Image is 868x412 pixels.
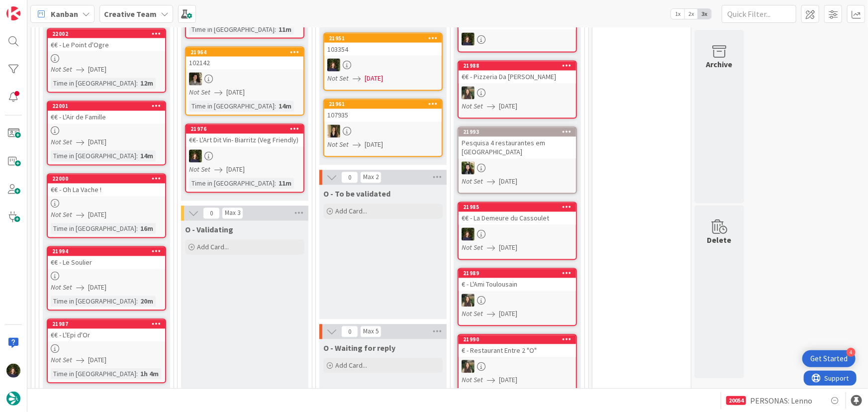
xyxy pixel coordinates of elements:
[138,296,156,307] div: 20m
[51,138,72,147] i: Not Set
[462,243,483,252] i: Not Set
[48,29,165,51] div: 22002€€ - Le Point d'Ogre
[459,62,576,84] div: 21988€€ - Pizzeria Da [PERSON_NAME]
[329,35,442,42] div: 21951
[459,87,576,100] div: IG
[189,178,275,189] div: Time in [GEOGRAPHIC_DATA]
[459,335,576,344] div: 21990
[341,326,358,338] span: 0
[324,34,442,56] div: 21951103354
[722,5,796,23] input: Quick Filter...
[275,101,276,112] span: :
[698,9,711,19] span: 3x
[324,100,442,122] div: 21961107935
[459,212,576,225] div: €€ - La Demeure du Cassoulet
[88,65,106,75] span: [DATE]
[363,329,379,334] div: Max 5
[324,100,442,109] div: 21961
[52,176,165,183] div: 22000
[324,43,442,56] div: 103354
[458,127,577,194] a: 21993Pesquisa 4 restaurantes em [GEOGRAPHIC_DATA]BCNot Set[DATE]
[186,73,303,86] div: MS
[499,102,517,112] span: [DATE]
[462,33,475,46] img: MC
[104,9,157,19] b: Creative Team
[47,174,166,238] a: 22000€€ - Oh La Vache !Not Set[DATE]Time in [GEOGRAPHIC_DATA]:16m
[51,356,72,365] i: Not Set
[48,329,165,342] div: €€ - L'Epi d'Or
[726,396,746,405] div: 20054
[750,395,812,407] span: PERSONAS: Lenno
[459,203,576,225] div: 21985€€ - La Demeure du Cassoulet
[329,101,442,108] div: 21961
[459,162,576,175] div: BC
[48,175,165,197] div: 22000€€ - Oh La Vache !
[706,59,733,71] div: Archive
[186,48,303,57] div: 21964
[185,225,233,235] span: O - Validating
[186,125,303,147] div: 21976€€- L'Art Dit Vin- Biarritz (Veg Friendly)
[462,228,475,241] img: MC
[463,129,576,136] div: 21993
[47,101,166,166] a: 22001€€ - L'Air de FamilleNot Set[DATE]Time in [GEOGRAPHIC_DATA]:14m
[48,247,165,256] div: 21994
[462,87,475,100] img: IG
[323,189,390,199] span: O - To be validated
[499,309,517,319] span: [DATE]
[191,126,303,133] div: 21976
[462,102,483,111] i: Not Set
[48,102,165,124] div: 22001€€ - L'Air de Famille
[51,78,136,89] div: Time in [GEOGRAPHIC_DATA]
[186,134,303,147] div: €€- L'Art Dit Vin- Biarritz (Veg Friendly)
[365,74,383,84] span: [DATE]
[191,49,303,56] div: 21964
[189,88,210,97] i: Not Set
[462,360,475,373] img: IG
[51,65,72,74] i: Not Set
[462,162,475,175] img: BC
[203,207,220,219] span: 0
[189,150,202,163] img: MC
[6,6,20,20] img: Visit kanbanzone.com
[275,178,276,189] span: :
[48,320,165,329] div: 21987
[185,47,304,116] a: 21964102142MSNot Set[DATE]Time in [GEOGRAPHIC_DATA]:14m
[463,63,576,70] div: 21988
[189,101,275,112] div: Time in [GEOGRAPHIC_DATA]
[459,203,576,212] div: 21985
[462,309,483,318] i: Not Set
[810,354,848,364] div: Get Started
[52,103,165,110] div: 22001
[136,369,138,380] span: :
[324,125,442,138] div: SP
[363,175,379,180] div: Max 2
[671,9,684,19] span: 1x
[459,128,576,137] div: 21993
[6,392,20,406] img: avatar
[51,296,136,307] div: Time in [GEOGRAPHIC_DATA]
[185,124,304,193] a: 21976€€- L'Art Dit Vin- Biarritz (Veg Friendly)MCNot Set[DATE]Time in [GEOGRAPHIC_DATA]:11m
[88,283,106,293] span: [DATE]
[459,71,576,84] div: €€ - Pizzeria Da [PERSON_NAME]
[459,137,576,159] div: Pesquisa 4 restaurantes em [GEOGRAPHIC_DATA]
[462,177,483,186] i: Not Set
[48,175,165,184] div: 22000
[52,248,165,255] div: 21994
[327,74,349,83] i: Not Set
[136,151,138,162] span: :
[21,1,45,13] span: Support
[6,364,20,378] img: MC
[459,62,576,71] div: 21988
[88,137,106,148] span: [DATE]
[459,128,576,159] div: 21993Pesquisa 4 restaurantes em [GEOGRAPHIC_DATA]
[335,361,367,370] span: Add Card...
[459,335,576,357] div: 21990€ - Restaurant Entre 2 "O"
[138,223,156,234] div: 16m
[136,223,138,234] span: :
[138,78,156,89] div: 12m
[324,109,442,122] div: 107935
[48,184,165,197] div: €€ - Oh La Vache !
[189,73,202,86] img: MS
[499,243,517,253] span: [DATE]
[186,57,303,70] div: 102142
